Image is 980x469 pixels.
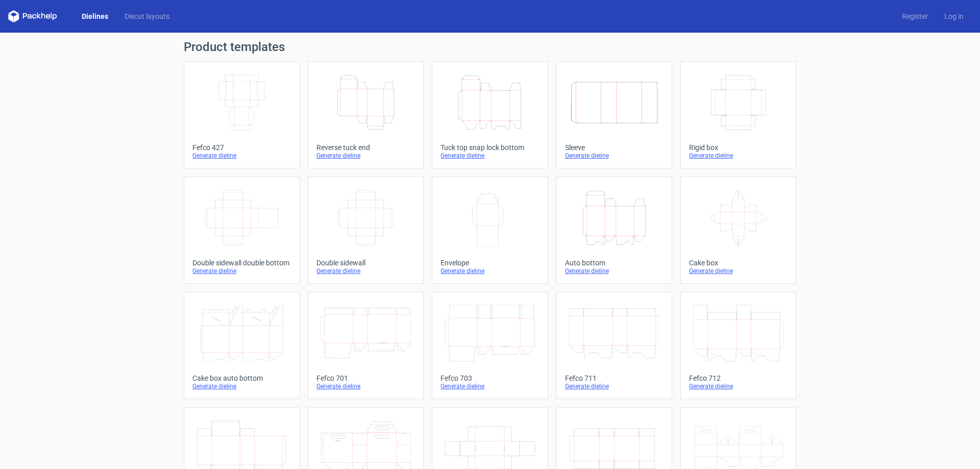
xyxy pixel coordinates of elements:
[689,267,788,275] div: Generate dieline
[184,41,796,53] h1: Product templates
[184,177,300,284] a: Double sidewall double bottomGenerate dieline
[556,61,672,168] a: SleeveGenerate dieline
[192,152,291,160] div: Generate dieline
[316,267,415,275] div: Generate dieline
[440,259,539,267] div: Envelope
[432,292,548,399] a: Fefco 703Generate dieline
[680,61,796,168] a: Rigid boxGenerate dieline
[556,177,672,284] a: Auto bottomGenerate dieline
[689,374,788,382] div: Fefco 712
[565,143,664,152] div: Sleeve
[565,152,664,160] div: Generate dieline
[440,143,539,152] div: Tuck top snap lock bottom
[440,382,539,390] div: Generate dieline
[440,374,539,382] div: Fefco 703
[316,382,415,390] div: Generate dieline
[894,11,936,21] a: Register
[440,267,539,275] div: Generate dieline
[316,143,415,152] div: Reverse tuck end
[308,61,424,168] a: Reverse tuck endGenerate dieline
[565,267,664,275] div: Generate dieline
[316,152,415,160] div: Generate dieline
[192,259,291,267] div: Double sidewall double bottom
[308,292,424,399] a: Fefco 701Generate dieline
[565,374,664,382] div: Fefco 711
[432,177,548,284] a: EnvelopeGenerate dieline
[440,152,539,160] div: Generate dieline
[680,292,796,399] a: Fefco 712Generate dieline
[556,292,672,399] a: Fefco 711Generate dieline
[316,259,415,267] div: Double sidewall
[192,267,291,275] div: Generate dieline
[689,152,788,160] div: Generate dieline
[565,382,664,390] div: Generate dieline
[316,374,415,382] div: Fefco 701
[689,382,788,390] div: Generate dieline
[308,177,424,284] a: Double sidewallGenerate dieline
[192,382,291,390] div: Generate dieline
[192,143,291,152] div: Fefco 427
[184,61,300,168] a: Fefco 427Generate dieline
[192,374,291,382] div: Cake box auto bottom
[936,11,972,21] a: Log in
[73,11,116,21] a: Dielines
[565,259,664,267] div: Auto bottom
[184,292,300,399] a: Cake box auto bottomGenerate dieline
[116,11,178,21] a: Diecut layouts
[680,177,796,284] a: Cake boxGenerate dieline
[689,143,788,152] div: Rigid box
[432,61,548,168] a: Tuck top snap lock bottomGenerate dieline
[689,259,788,267] div: Cake box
